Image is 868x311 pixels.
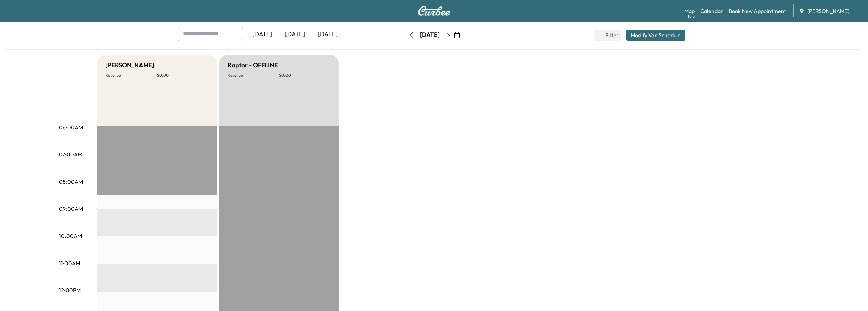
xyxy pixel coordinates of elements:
[246,27,279,42] div: [DATE]
[59,259,80,267] p: 11:00AM
[105,60,154,70] h5: [PERSON_NAME]
[59,150,82,158] p: 07:00AM
[605,31,618,39] span: Filter
[279,73,330,78] p: $ 0.00
[420,31,440,39] div: [DATE]
[279,27,311,42] div: [DATE]
[418,6,451,16] img: Curbee Logo
[59,232,82,240] p: 10:00AM
[59,204,83,213] p: 09:00AM
[227,73,279,78] p: Revenue
[700,7,723,15] a: Calendar
[626,30,685,41] button: Modify Van Schedule
[59,123,83,131] p: 06:00AM
[729,7,786,15] a: Book New Appointment
[59,286,81,294] p: 12:00PM
[105,73,157,78] p: Revenue
[594,30,621,41] button: Filter
[684,7,695,15] a: MapBeta
[59,178,83,186] p: 08:00AM
[807,7,849,15] span: [PERSON_NAME]
[157,73,208,78] p: $ 0.00
[227,60,278,70] h5: Raptor - OFFLINE
[688,14,695,19] div: Beta
[311,27,344,42] div: [DATE]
